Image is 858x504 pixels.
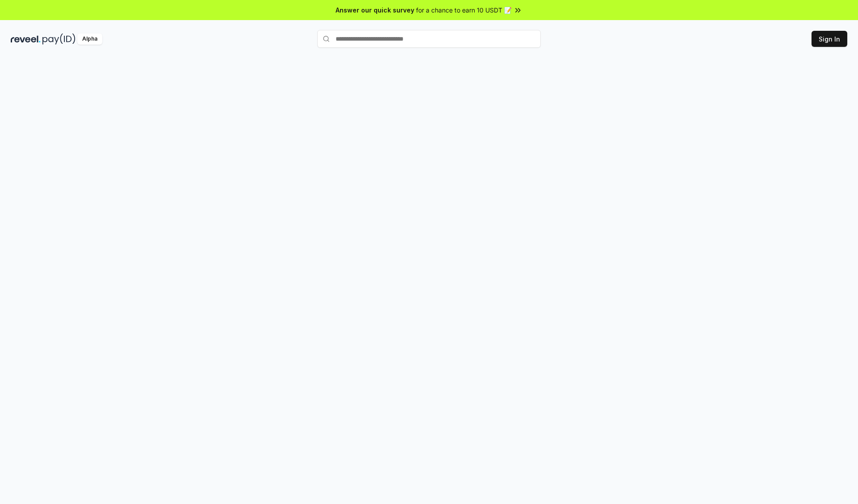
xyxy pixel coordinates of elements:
span: for a chance to earn 10 USDT 📝 [416,5,512,15]
img: pay_id [42,33,76,45]
button: Sign In [812,31,847,47]
img: reveel_dark [11,33,41,45]
span: Answer our quick survey [336,5,414,15]
div: Alpha [77,33,102,45]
